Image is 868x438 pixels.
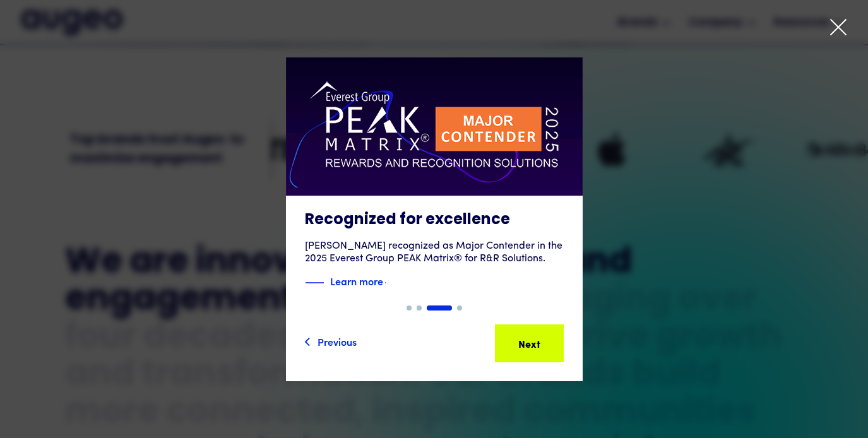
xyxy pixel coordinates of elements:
[427,305,452,311] div: Show slide 3 of 4
[286,57,583,305] a: Recognized for excellence[PERSON_NAME] recognized as Major Contender in the 2025 Everest Group PE...
[305,240,564,265] div: [PERSON_NAME] recognized as Major Contender in the 2025 Everest Group PEAK Matrix® for R&R Soluti...
[318,334,357,349] div: Previous
[407,305,412,311] div: Show slide 1 of 4
[417,305,422,311] div: Show slide 2 of 4
[457,305,462,311] div: Show slide 4 of 4
[305,275,324,290] img: Blue decorative line
[305,211,564,230] h3: Recognized for excellence
[330,274,383,288] strong: Learn more
[495,324,564,362] a: Next
[384,275,403,290] img: Blue text arrow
